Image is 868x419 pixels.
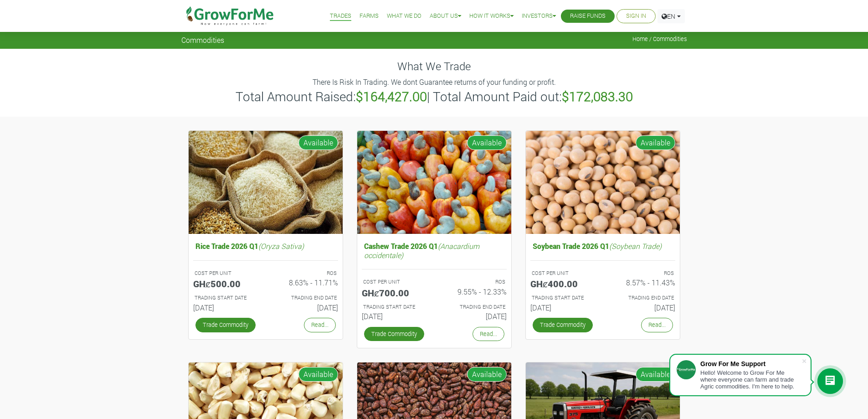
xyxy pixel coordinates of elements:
div: Hello! Welcome to Grow For Me where everyone can farm and trade Agric commodities. I'm here to help. [700,369,801,390]
p: Estimated Trading Start Date [363,303,426,311]
h6: 9.55% - 12.33% [441,287,507,296]
img: growforme image [189,131,343,234]
i: (Oryza Sativa) [258,241,304,251]
a: Read... [473,327,504,341]
span: Commodities [181,36,224,44]
p: Estimated Trading End Date [442,303,505,311]
p: Estimated Trading End Date [611,294,674,302]
a: Trade Commodity [533,318,593,332]
a: Investors [522,11,556,21]
h6: [DATE] [362,312,427,321]
a: About Us [430,11,461,21]
a: Raise Funds [570,11,606,21]
a: Sign In [626,11,646,21]
img: growforme image [357,131,511,234]
h5: GHȼ500.00 [193,278,259,289]
h6: [DATE] [530,303,596,312]
h6: [DATE] [272,303,338,312]
h5: GHȼ700.00 [362,287,427,298]
p: Estimated Trading End Date [274,294,337,302]
p: ROS [274,269,337,277]
a: Trade Commodity [364,327,424,341]
span: Available [636,367,675,382]
div: Grow For Me Support [700,360,801,367]
p: There Is Risk In Trading. We dont Guarantee returns of your funding or profit. [183,77,686,88]
h5: GHȼ400.00 [530,278,596,289]
p: COST PER UNIT [195,269,257,277]
a: Soybean Trade 2026 Q1(Soybean Trade) COST PER UNIT GHȼ400.00 ROS 8.57% - 11.43% TRADING START DAT... [530,239,675,316]
h6: [DATE] [610,303,675,312]
p: COST PER UNIT [363,278,426,286]
a: Trades [330,11,351,21]
a: EN [657,9,685,23]
h3: Total Amount Raised: | Total Amount Paid out: [183,89,686,104]
h5: Cashew Trade 2026 Q1 [362,239,507,261]
p: ROS [442,278,505,286]
p: Estimated Trading Start Date [195,294,257,302]
a: Cashew Trade 2026 Q1(Anacardium occidentale) COST PER UNIT GHȼ700.00 ROS 9.55% - 12.33% TRADING S... [362,239,507,324]
p: Estimated Trading Start Date [532,294,595,302]
span: Available [467,135,507,150]
span: Available [298,367,338,382]
h4: What We Trade [181,60,687,73]
span: Available [636,135,675,150]
a: Rice Trade 2026 Q1(Oryza Sativa) COST PER UNIT GHȼ500.00 ROS 8.63% - 11.71% TRADING START DATE [D... [193,239,338,316]
h6: [DATE] [441,312,507,321]
a: Farms [360,11,379,21]
h5: Rice Trade 2026 Q1 [193,239,338,253]
b: $172,083.30 [562,88,633,105]
span: Available [298,135,338,150]
b: $164,427.00 [356,88,427,105]
i: (Anacardium occidentale) [364,241,479,259]
h6: 8.63% - 11.71% [272,278,338,287]
span: Home / Commodities [632,36,687,42]
a: Read... [304,318,336,332]
h6: 8.57% - 11.43% [610,278,675,287]
a: Trade Commodity [195,318,256,332]
h5: Soybean Trade 2026 Q1 [530,239,675,253]
a: Read... [641,318,673,332]
span: Available [467,367,507,382]
a: How it Works [469,11,514,21]
h6: [DATE] [193,303,259,312]
i: (Soybean Trade) [609,241,662,251]
p: COST PER UNIT [532,269,595,277]
img: growforme image [526,131,680,234]
p: ROS [611,269,674,277]
a: What We Do [387,11,421,21]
